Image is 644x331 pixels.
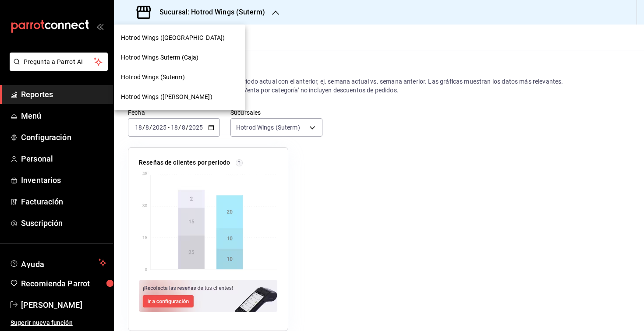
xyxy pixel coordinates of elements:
[114,48,245,67] div: Hotrod Wings Suterm (Caja)
[114,87,245,107] div: Hotrod Wings ([PERSON_NAME])
[114,28,245,48] div: Hotrod Wings ([GEOGRAPHIC_DATA])
[121,73,185,82] span: Hotrod Wings (Suterm)
[121,53,198,62] span: Hotrod Wings Suterm (Caja)
[114,67,245,87] div: Hotrod Wings (Suterm)
[121,92,212,102] span: Hotrod Wings ([PERSON_NAME])
[121,33,225,42] span: Hotrod Wings ([GEOGRAPHIC_DATA])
